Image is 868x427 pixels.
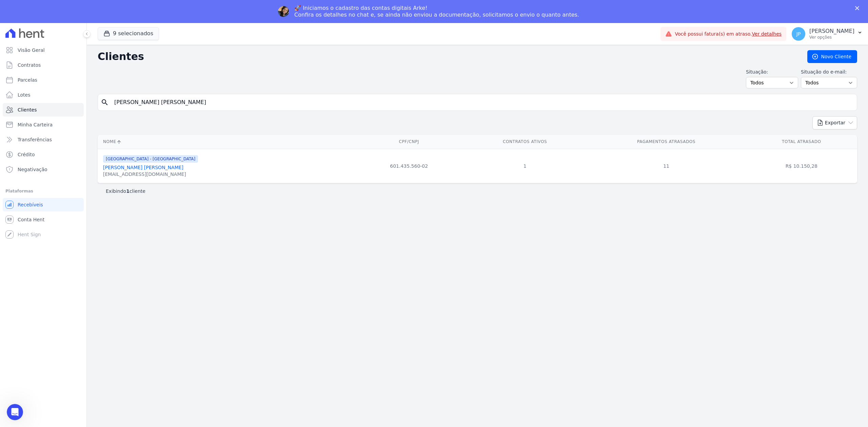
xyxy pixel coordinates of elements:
[812,116,857,129] button: Exportar
[463,135,587,149] th: Contratos Ativos
[752,31,782,37] a: Ver detalhes
[796,32,801,36] span: JP
[110,96,854,109] input: Buscar por nome, CPF ou e-mail
[855,6,862,10] div: Fechar
[18,136,52,143] span: Transferências
[18,216,44,223] span: Conta Hent
[18,201,43,208] span: Recebíveis
[98,50,796,63] h2: Clientes
[18,91,31,98] span: Lotes
[3,43,84,57] a: Visão Geral
[809,35,854,40] p: Ver opções
[801,68,857,76] label: Situação do e-mail:
[463,149,587,183] td: 1
[7,404,23,420] iframe: Intercom live chat
[294,5,579,18] div: 🚀 Iniciamos o cadastro das contas digitais Arke! Confira os detalhes no chat e, se ainda não envi...
[746,135,857,149] th: Total Atrasado
[98,135,355,149] th: Nome
[3,148,84,161] a: Crédito
[3,198,84,211] a: Recebíveis
[103,171,198,178] div: [EMAIL_ADDRESS][DOMAIN_NAME]
[807,50,857,63] a: Novo Cliente
[278,6,289,17] img: Profile image for Adriane
[106,188,145,195] p: Exibindo cliente
[18,77,37,83] span: Parcelas
[18,166,47,173] span: Negativação
[3,118,84,131] a: Minha Carteira
[587,135,746,149] th: Pagamentos Atrasados
[18,106,37,113] span: Clientes
[3,133,84,146] a: Transferências
[18,47,45,54] span: Visão Geral
[3,103,84,117] a: Clientes
[675,30,782,38] span: Você possui fatura(s) em atraso.
[18,151,35,158] span: Crédito
[126,188,130,194] b: 1
[3,163,84,176] a: Negativação
[786,24,868,43] button: JP [PERSON_NAME] Ver opções
[18,121,53,128] span: Minha Carteira
[3,58,84,72] a: Contratos
[746,149,857,183] td: R$ 10.150,28
[101,98,109,106] i: search
[98,27,159,40] button: 9 selecionados
[355,135,463,149] th: CPF/CNPJ
[355,149,463,183] td: 601.435.560-02
[3,213,84,226] a: Conta Hent
[746,68,798,76] label: Situação:
[3,73,84,87] a: Parcelas
[18,62,41,68] span: Contratos
[103,165,183,170] a: [PERSON_NAME] [PERSON_NAME]
[3,88,84,102] a: Lotes
[809,28,854,35] p: [PERSON_NAME]
[103,155,198,163] span: [GEOGRAPHIC_DATA] - [GEOGRAPHIC_DATA]
[587,149,746,183] td: 11
[5,187,81,195] div: Plataformas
